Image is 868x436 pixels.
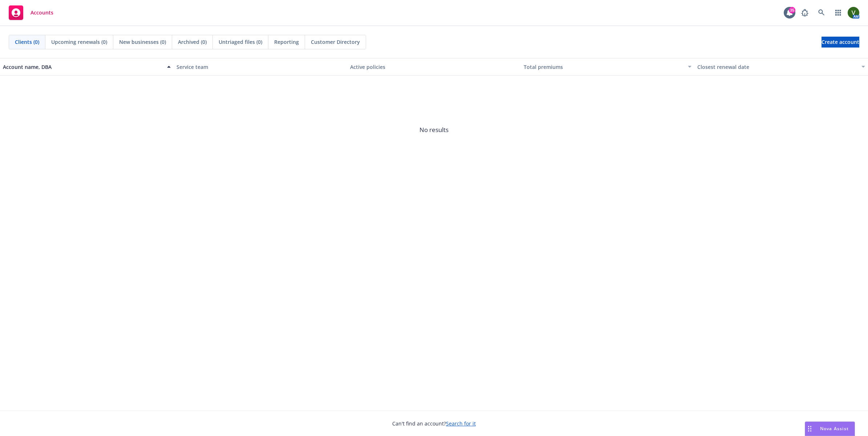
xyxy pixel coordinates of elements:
[820,425,849,432] span: Nova Assist
[789,7,795,13] div: 35
[31,10,53,16] span: Accounts
[15,38,39,46] span: Clients (0)
[347,58,521,75] button: Active policies
[392,420,476,427] span: Can't find an account?
[51,38,107,46] span: Upcoming renewals (0)
[848,7,859,18] img: photo
[798,5,812,20] a: Report a Bug
[6,3,56,23] a: Accounts
[521,58,694,75] button: Total premiums
[805,421,855,436] button: Nova Assist
[697,63,857,71] div: Closest renewal date
[174,58,347,75] button: Service team
[822,37,859,48] a: Create account
[177,63,344,71] div: Service team
[822,35,859,49] span: Create account
[178,38,207,46] span: Archived (0)
[219,38,262,46] span: Untriaged files (0)
[119,38,166,46] span: New businesses (0)
[274,38,299,46] span: Reporting
[446,420,476,427] a: Search for it
[814,5,829,20] a: Search
[350,63,518,71] div: Active policies
[311,38,360,46] span: Customer Directory
[524,63,684,71] div: Total premiums
[805,422,814,436] div: Drag to move
[831,5,845,20] a: Switch app
[694,58,868,75] button: Closest renewal date
[3,63,163,71] div: Account name, DBA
